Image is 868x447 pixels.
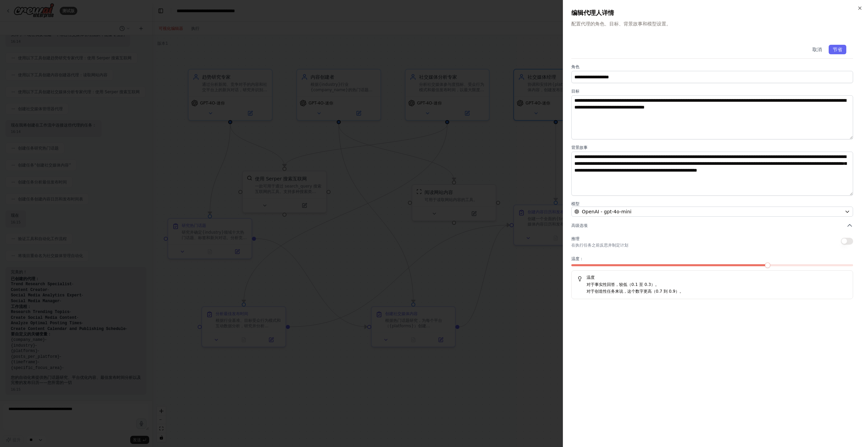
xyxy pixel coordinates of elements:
button: 取消 [808,45,826,54]
font: 模型 [571,201,579,206]
font: 高级选项 [571,223,588,228]
font: 背景故事 [571,145,588,150]
button: 节省 [829,45,846,54]
span: OpenAI - gpt-4o-mini [582,208,631,215]
font: 配置代理的角色、目标、背景故事和模型设置。 [571,21,671,26]
font: 推理 [571,236,579,241]
font: 在执行任务之前反思并制定计划 [571,243,628,248]
font: 对于事实性回答，较低（0.1 至 0.3）。 [587,282,659,287]
font: 目标 [571,89,579,94]
font: 编辑代理人详情 [571,9,614,16]
font: 温度 [587,275,594,280]
font: 温度： [571,256,584,261]
button: 高级选项 [571,222,853,229]
font: 节省 [833,47,842,52]
font: 对于创造性任务来说，这个数字更高（0.7 到 0.9）。 [587,289,684,294]
font: 角色 [571,64,579,69]
button: OpenAI - gpt-4o-mini [571,207,853,217]
font: 取消 [812,47,822,52]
